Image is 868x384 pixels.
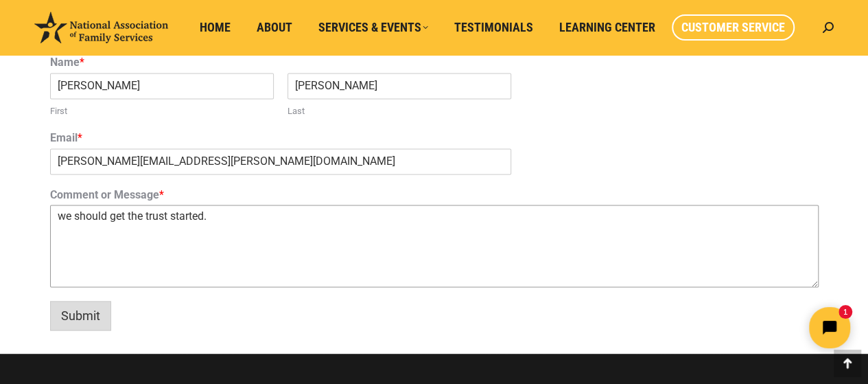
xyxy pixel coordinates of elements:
[672,14,795,41] a: Customer Service
[559,20,655,35] span: Learning Center
[257,20,292,35] span: About
[445,14,543,41] a: Testimonials
[50,56,819,70] label: Name
[50,301,111,330] button: Submit
[34,12,168,43] img: National Association of Family Services
[200,20,231,35] span: Home
[681,20,785,35] span: Customer Service
[50,106,274,117] label: First
[190,14,240,41] a: Home
[288,106,511,117] label: Last
[50,131,819,146] label: Email
[454,20,533,35] span: Testimonials
[626,295,862,360] iframe: Tidio Chat
[318,20,428,35] span: Services & Events
[247,14,302,41] a: About
[550,14,665,41] a: Learning Center
[50,188,819,203] label: Comment or Message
